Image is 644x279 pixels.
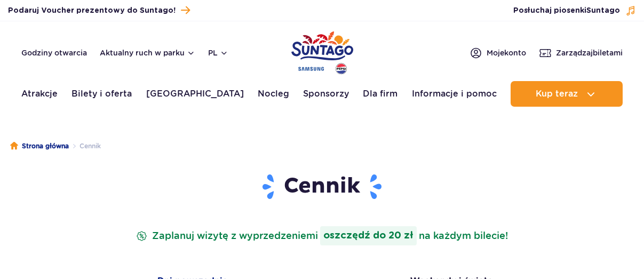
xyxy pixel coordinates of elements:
a: Nocleg [258,81,289,107]
span: Suntago [586,7,620,14]
span: Zarządzaj biletami [556,47,623,58]
a: Bilety i oferta [71,81,132,107]
button: Aktualny ruch w parku [100,49,195,57]
a: Dla firm [363,81,397,107]
button: Kup teraz [511,81,623,107]
a: [GEOGRAPHIC_DATA] [146,81,244,107]
a: Godziny otwarcia [21,47,87,58]
a: Strona główna [10,141,69,152]
span: Posłuchaj piosenki [513,5,620,16]
li: Cennik [69,141,101,152]
a: Informacje i pomoc [412,81,497,107]
span: Podaruj Voucher prezentowy do Suntago! [8,5,176,16]
a: Mojekonto [470,46,526,59]
a: Zarządzajbiletami [539,46,623,59]
strong: oszczędź do 20 zł [320,226,417,245]
h1: Cennik [71,173,573,201]
button: pl [208,47,228,58]
span: Moje konto [487,47,526,58]
p: Zaplanuj wizytę z wyprzedzeniem na każdym bilecie! [134,226,510,245]
a: Atrakcje [21,81,58,107]
a: Park of Poland [291,27,353,76]
a: Sponsorzy [303,81,349,107]
span: Kup teraz [536,89,578,99]
a: Podaruj Voucher prezentowy do Suntago! [8,3,190,18]
button: Posłuchaj piosenkiSuntago [513,5,636,16]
